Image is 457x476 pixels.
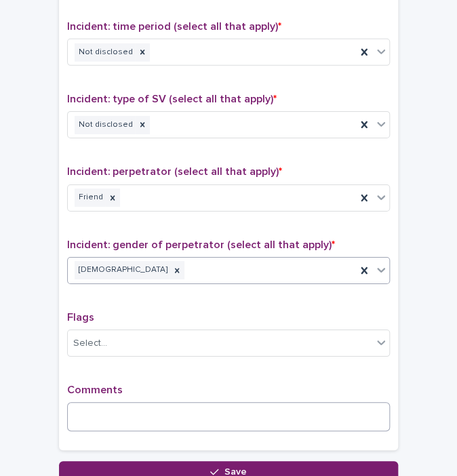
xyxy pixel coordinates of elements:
div: Not disclosed [75,43,135,62]
span: Incident: type of SV (select all that apply) [67,94,277,104]
span: Flags [67,312,94,323]
div: Not disclosed [75,116,135,134]
span: Incident: gender of perpetrator (select all that apply) [67,239,335,250]
span: Comments [67,384,123,395]
div: Friend [75,189,105,207]
span: Incident: perpetrator (select all that apply) [67,166,282,177]
div: [DEMOGRAPHIC_DATA] [75,261,170,279]
span: Incident: time period (select all that apply) [67,21,281,32]
div: Select... [73,336,107,351]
